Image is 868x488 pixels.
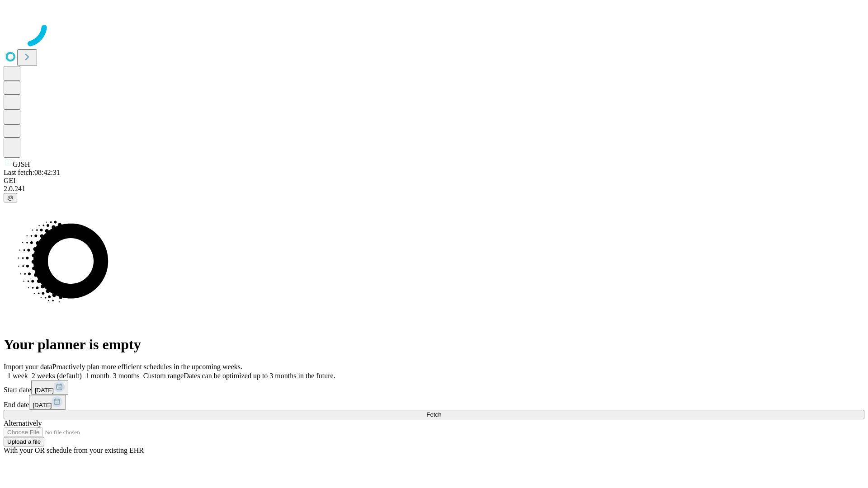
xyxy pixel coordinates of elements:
[29,395,66,410] button: [DATE]
[4,185,864,193] div: 2.0.241
[184,372,335,380] span: Dates can be optimized up to 3 months in the future.
[32,372,82,380] span: 2 weeks (default)
[31,380,68,395] button: [DATE]
[4,177,864,185] div: GEI
[4,419,42,427] span: Alternatively
[33,402,52,408] span: [DATE]
[4,193,17,202] button: @
[4,437,44,446] button: Upload a file
[52,363,242,371] span: Proactively plan more efficient schedules in the upcoming weeks.
[13,160,30,168] span: GJSH
[426,411,441,418] span: Fetch
[143,372,184,380] span: Custom range
[85,372,109,380] span: 1 month
[4,169,60,176] span: Last fetch: 08:42:31
[7,194,14,201] span: @
[4,336,864,353] h1: Your planner is empty
[4,410,864,419] button: Fetch
[4,395,864,410] div: End date
[4,446,144,454] span: With your OR schedule from your existing EHR
[4,380,864,395] div: Start date
[4,363,52,371] span: Import your data
[7,372,28,380] span: 1 week
[113,372,140,380] span: 3 months
[35,387,54,394] span: [DATE]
